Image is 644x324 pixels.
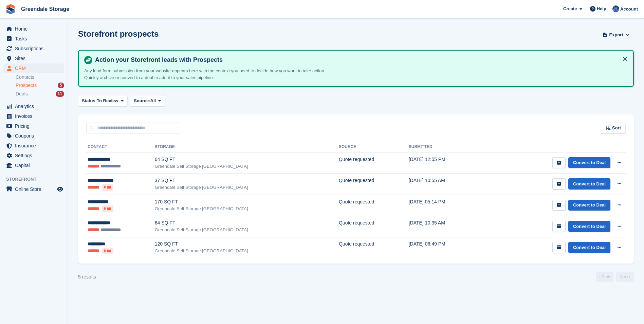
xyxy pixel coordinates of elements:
[15,141,56,150] span: Insurance
[15,151,56,160] span: Settings
[609,32,623,38] span: Export
[339,142,409,152] th: Source
[58,83,64,88] div: 5
[56,91,64,97] div: 11
[92,56,628,64] h4: Action your Storefront leads with Prospects
[3,141,64,150] a: menu
[612,125,621,131] span: Sort
[155,142,339,152] th: Storage
[16,82,64,89] a: Prospects 5
[16,74,64,80] a: Contacts
[155,219,339,227] div: 64 SQ FT
[155,184,339,191] div: Greendale Self Storage [GEOGRAPHIC_DATA]
[568,221,610,232] a: Convert to Deal
[3,44,64,53] a: menu
[339,216,409,237] td: Quote requested
[15,64,56,73] span: CRM
[15,24,56,34] span: Home
[15,184,56,194] span: Online Store
[78,29,159,38] h1: Storefront prospects
[3,151,64,160] a: menu
[409,142,481,152] th: Submitted
[150,97,156,104] span: All
[620,6,638,13] span: Account
[16,91,28,97] span: Deals
[3,121,64,131] a: menu
[596,272,613,282] a: Previous
[3,24,64,34] a: menu
[6,176,68,183] span: Storefront
[568,242,610,253] a: Convert to Deal
[568,178,610,190] a: Convert to Deal
[612,5,619,12] img: Richard Harrison
[15,34,56,43] span: Tasks
[155,205,339,212] div: Greendale Self Storage [GEOGRAPHIC_DATA]
[409,174,481,195] td: [DATE] 10:55 AM
[3,102,64,111] a: menu
[3,64,64,73] a: menu
[15,102,56,111] span: Analytics
[134,97,150,104] span: Source:
[3,111,64,121] a: menu
[78,273,96,281] div: 5 results
[15,131,56,141] span: Coupons
[97,97,118,104] span: To Review
[339,195,409,216] td: Quote requested
[84,68,339,81] p: Any lead form submission from your website appears here with the context you need to decide how y...
[155,240,339,248] div: 120 SQ FT
[594,272,635,282] nav: Page
[155,248,339,254] div: Greendale Self Storage [GEOGRAPHIC_DATA]
[155,198,339,205] div: 170 SQ FT
[597,5,606,12] span: Help
[155,163,339,170] div: Greendale Self Storage [GEOGRAPHIC_DATA]
[155,156,339,163] div: 64 SQ FT
[15,44,56,53] span: Subscriptions
[616,272,634,282] a: Next
[16,90,64,97] a: Deals 11
[409,216,481,237] td: [DATE] 10:35 AM
[3,184,64,194] a: menu
[568,157,610,168] a: Convert to Deal
[16,82,37,89] span: Prospects
[130,95,165,106] button: Source: All
[155,177,339,184] div: 37 SQ FT
[15,111,56,121] span: Invoices
[339,237,409,258] td: Quote requested
[155,227,339,233] div: Greendale Self Storage [GEOGRAPHIC_DATA]
[15,54,56,63] span: Sites
[409,152,481,174] td: [DATE] 12:55 PM
[563,5,577,12] span: Create
[5,4,16,14] img: stora-icon-8386f47178a22dfd0bd8f6a31ec36ba5ce8667c1dd55bd0f319d3a0aa187defe.svg
[409,195,481,216] td: [DATE] 05:14 PM
[601,29,631,40] button: Export
[82,97,97,104] span: Status:
[3,54,64,63] a: menu
[78,95,127,106] button: Status: To Review
[3,161,64,170] a: menu
[15,161,56,170] span: Capital
[56,185,64,193] a: Preview store
[339,152,409,174] td: Quote requested
[3,131,64,141] a: menu
[15,121,56,131] span: Pricing
[3,34,64,43] a: menu
[568,200,610,211] a: Convert to Deal
[18,3,72,15] a: Greendale Storage
[409,237,481,258] td: [DATE] 06:49 PM
[339,174,409,195] td: Quote requested
[86,142,155,152] th: Contact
